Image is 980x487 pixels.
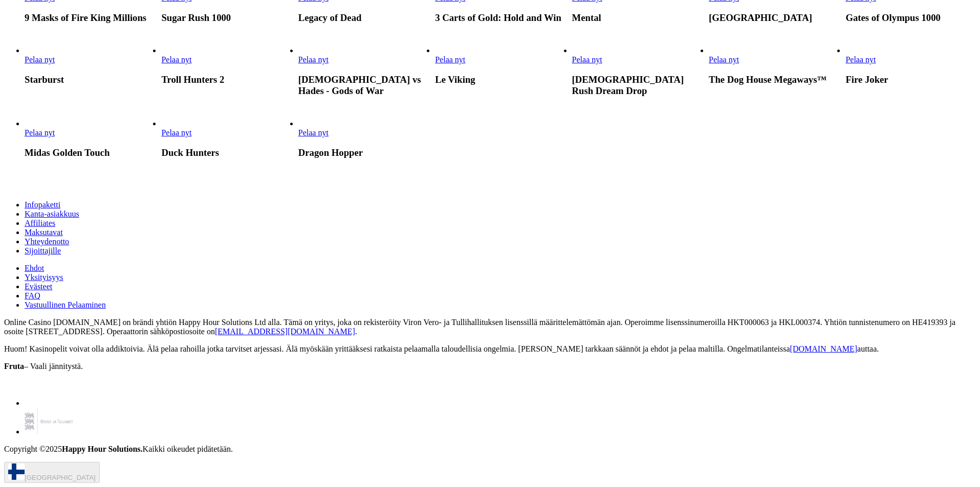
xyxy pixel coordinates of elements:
[25,246,61,255] a: Sijoittajille
[298,46,429,97] article: Zeus vs Hades - Gods of War
[161,119,292,158] article: Duck Hunters
[298,12,429,24] h3: Legacy of Dead
[25,128,55,137] a: Midas Golden Touch
[572,55,602,64] span: Pelaa nyt
[435,55,465,64] span: Pelaa nyt
[25,219,55,227] a: Affiliates
[709,55,739,64] a: The Dog House Megaways™
[435,74,565,85] h3: Le Viking
[161,128,191,137] a: Duck Hunters
[790,344,858,353] a: [DOMAIN_NAME]
[572,46,703,97] article: Temple Rush Dream Drop
[25,200,60,209] a: Infopaketti
[298,119,429,158] article: Dragon Hopper
[845,74,976,85] h3: Fire Joker
[161,55,191,64] a: Troll Hunters 2
[25,474,96,481] span: [GEOGRAPHIC_DATA]
[25,147,155,158] h3: Midas Golden Touch
[25,228,63,237] a: Maksutavat
[845,46,976,85] article: Fire Joker
[25,46,155,85] article: Starburst
[8,463,25,480] img: Finland flag
[161,12,292,24] h3: Sugar Rush 1000
[845,12,976,24] h3: Gates of Olympus 1000
[709,12,839,24] h3: [GEOGRAPHIC_DATA]
[435,46,565,85] article: Le Viking
[435,55,465,64] a: Le Viking
[4,362,24,370] strong: Fruta
[572,12,703,24] h3: Mental
[215,327,355,336] a: [EMAIL_ADDRESS][DOMAIN_NAME]
[161,55,191,64] span: Pelaa nyt
[161,147,292,158] h3: Duck Hunters
[298,55,329,64] a: Zeus vs Hades - Gods of War
[25,12,155,24] h3: 9 Masks of Fire King Millions
[709,74,839,85] h3: The Dog House Megaways™
[298,128,329,137] span: Pelaa nyt
[25,264,44,272] a: Ehdot
[435,12,565,24] h3: 3 Carts of Gold: Hold and Win
[4,445,976,454] p: Copyright ©2025 Kaikki oikeudet pidätetään.
[25,273,63,282] a: Yksityisyys
[4,362,976,371] p: – Vaali jännitystä.
[25,291,40,300] a: FAQ
[25,119,155,158] article: Midas Golden Touch
[298,147,429,158] h3: Dragon Hopper
[161,74,292,85] h3: Troll Hunters 2
[25,128,55,137] span: Pelaa nyt
[4,462,100,483] button: [GEOGRAPHIC_DATA]
[709,55,739,64] span: Pelaa nyt
[298,74,429,97] h3: [DEMOGRAPHIC_DATA] vs Hades - Gods of War
[25,210,79,218] a: Kanta-asiakkuus
[25,74,155,85] h3: Starburst
[25,408,73,434] img: maksu-ja-tolliamet
[4,200,976,310] nav: Secondary
[25,282,52,291] a: Evästeet
[161,128,191,137] span: Pelaa nyt
[298,128,329,137] a: Dragon Hopper
[845,55,876,64] a: Fire Joker
[572,55,602,64] a: Temple Rush Dream Drop
[25,427,73,436] a: maksu-ja-tolliamet
[4,344,976,354] p: Huom! Kasinopelit voivat olla addiktoivia. Älä pelaa rahoilla jotka tarvitset arjessasi. Älä myös...
[25,237,69,246] a: Yhteydenotto
[4,318,976,336] p: Online Casino [DOMAIN_NAME] on brändi yhtiön Happy Hour Solutions Ltd alla. Tämä on yritys, joka ...
[62,445,143,453] strong: Happy Hour Solutions.
[572,74,703,97] h3: [DEMOGRAPHIC_DATA] Rush Dream Drop
[25,55,55,64] a: Starburst
[298,55,329,64] span: Pelaa nyt
[161,46,292,85] article: Troll Hunters 2
[25,55,55,64] span: Pelaa nyt
[25,300,106,309] a: Vastuullinen Pelaaminen
[709,46,839,85] article: The Dog House Megaways™
[845,55,876,64] span: Pelaa nyt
